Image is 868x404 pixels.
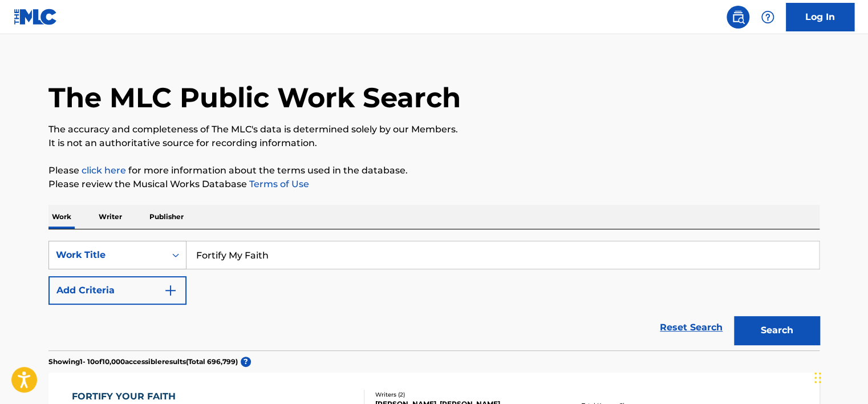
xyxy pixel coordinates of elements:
p: Writer [95,205,125,229]
form: Search Form [48,241,820,350]
img: MLC Logo [14,9,58,25]
div: Work Title [56,248,159,262]
p: Showing 1 - 10 of 10,000 accessible results (Total 696,799 ) [48,357,238,367]
h1: The MLC Public Work Search [48,80,461,115]
p: It is not an authoritative source for recording information. [48,136,820,150]
p: Please for more information about the terms used in the database. [48,164,820,177]
div: টেনে আনুন [814,361,821,395]
a: Public Search [727,6,749,29]
iframe: Chat Widget [811,349,868,404]
a: click here [82,165,126,176]
div: Writers ( 2 ) [375,390,547,399]
a: Log In [786,3,854,31]
a: Reset Search [654,315,728,340]
p: Please review the Musical Works Database [48,177,820,191]
p: Publisher [146,205,187,229]
div: Help [756,6,779,29]
span: ? [241,357,251,367]
button: Add Criteria [48,276,186,305]
img: help [761,10,774,24]
a: Terms of Use [247,179,309,189]
button: Search [734,316,820,345]
p: Work [48,205,75,229]
div: চ্যাট উইজেট [811,349,868,404]
p: The accuracy and completeness of The MLC's data is determined solely by our Members. [48,123,820,136]
img: search [731,10,745,24]
div: FORTIFY YOUR FAITH [72,390,181,403]
img: 9d2ae6d4665cec9f34b9.svg [164,284,177,297]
